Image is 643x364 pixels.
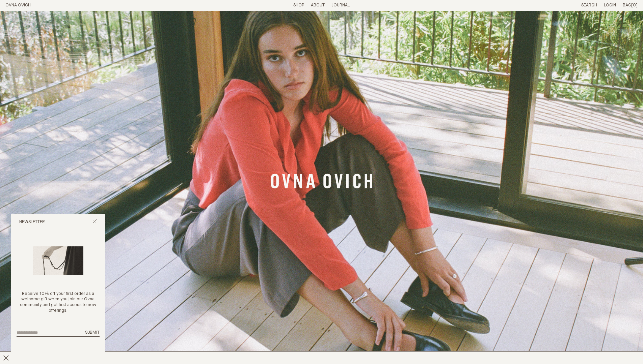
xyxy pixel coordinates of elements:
[5,3,31,7] a: Home
[631,3,638,7] span: [0]
[293,3,304,7] a: Shop
[581,3,597,7] a: Search
[271,174,372,190] a: Banner Link
[92,219,97,225] button: Close popup
[17,291,100,314] p: Receive 10% off your first order as a welcome gift when you join our Ovna community and get first...
[604,3,616,7] a: Login
[85,330,100,336] button: Submit
[19,219,45,225] h2: Newsletter
[85,330,100,335] span: Submit
[311,3,325,8] summary: About
[331,3,350,7] a: Journal
[623,3,631,7] span: Bag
